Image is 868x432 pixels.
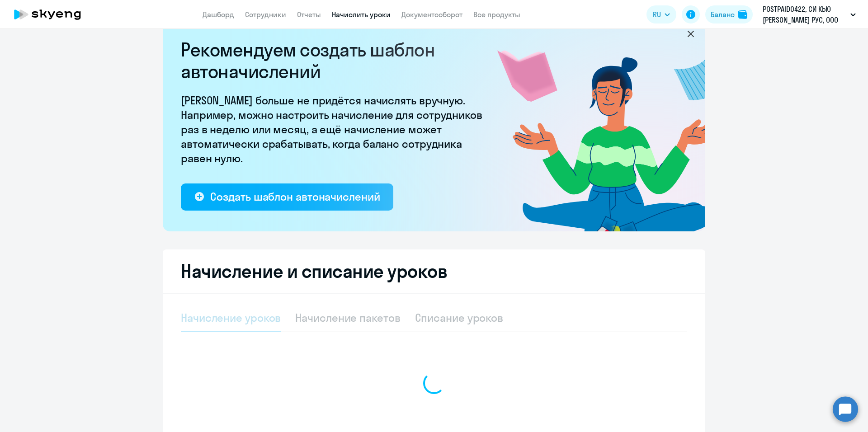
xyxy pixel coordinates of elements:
a: Начислить уроки [332,10,391,19]
div: Создать шаблон автоначислений [210,189,380,204]
button: Балансbalance [705,5,753,23]
a: Дашборд [203,10,234,19]
button: Создать шаблон автоначислений [181,183,393,211]
a: Документооборот [401,10,462,19]
p: [PERSON_NAME] больше не придётся начислять вручную. Например, можно настроить начисление для сотр... [181,93,488,165]
a: Все продукты [473,10,520,19]
p: POSTPAID0422, СИ КЬЮ [PERSON_NAME] РУС, ООО [763,4,847,25]
img: balance [738,10,747,19]
a: Сотрудники [245,10,286,19]
h2: Рекомендуем создать шаблон автоначислений [181,39,488,82]
div: Баланс [711,9,735,20]
button: RU [646,5,676,23]
span: RU [653,9,661,20]
h2: Начисление и списание уроков [181,260,687,282]
a: Отчеты [297,10,321,19]
button: POSTPAID0422, СИ КЬЮ [PERSON_NAME] РУС, ООО [758,4,860,25]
